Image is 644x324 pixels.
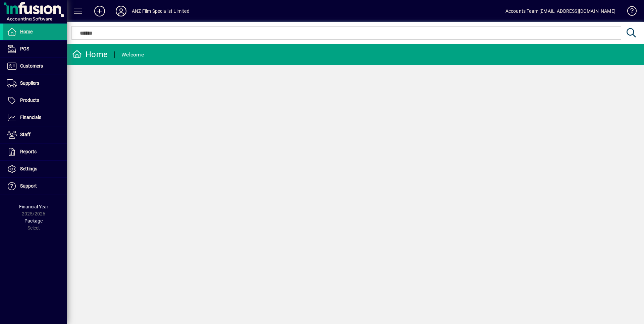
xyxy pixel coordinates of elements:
[3,178,67,195] a: Support
[132,6,190,16] div: ANZ Film Specialist Limited
[24,218,43,224] span: Package
[72,49,108,60] div: Home
[20,132,31,137] span: Staff
[3,92,67,109] a: Products
[3,144,67,160] a: Reports
[3,126,67,143] a: Staff
[3,41,67,57] a: POS
[20,63,43,69] span: Customers
[20,46,29,51] span: POS
[3,58,67,75] a: Customers
[121,49,144,60] div: Welcome
[20,80,39,86] span: Suppliers
[3,109,67,126] a: Financials
[20,149,37,154] span: Reports
[89,5,110,17] button: Add
[505,6,615,16] div: Accounts Team [EMAIL_ADDRESS][DOMAIN_NAME]
[20,97,39,103] span: Products
[3,161,67,177] a: Settings
[20,166,37,171] span: Settings
[20,183,37,189] span: Support
[20,115,41,120] span: Financials
[110,5,132,17] button: Profile
[622,1,636,23] a: Knowledge Base
[3,75,67,92] a: Suppliers
[20,29,33,34] span: Home
[19,204,48,209] span: Financial Year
